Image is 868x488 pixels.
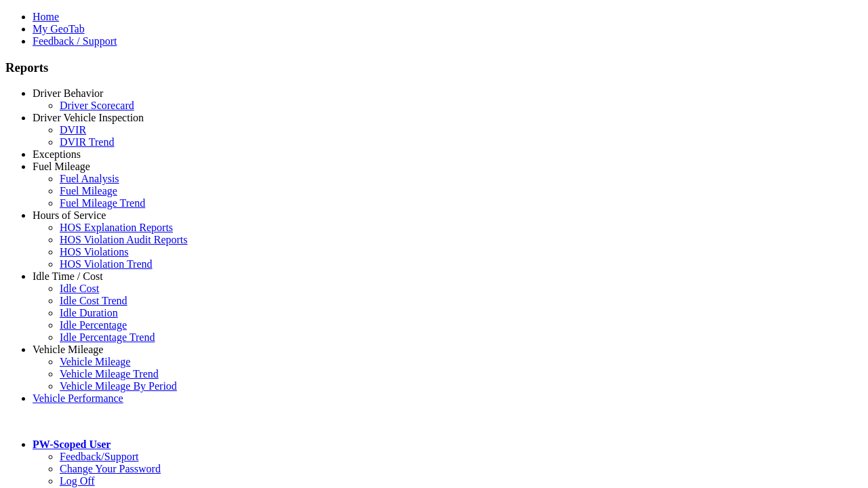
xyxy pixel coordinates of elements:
a: Feedback/Support [60,451,138,462]
a: Idle Percentage [60,319,127,331]
a: Driver Vehicle Inspection [33,112,144,123]
a: Vehicle Mileage Trend [60,368,159,380]
a: Vehicle Mileage [60,356,130,367]
a: Log Off [60,475,95,487]
a: DVIR [60,124,86,136]
a: Feedback / Support [33,35,117,47]
a: DVIR Trend [60,136,114,148]
a: Fuel Mileage Trend [60,197,145,209]
a: Home [33,11,59,22]
a: Fuel Analysis [60,173,119,184]
a: HOS Violations [60,246,128,258]
a: Fuel Mileage [60,185,117,197]
a: Hours of Service [33,209,106,221]
a: Change Your Password [60,463,161,474]
a: Vehicle Performance [33,392,123,404]
a: Driver Scorecard [60,100,134,111]
a: Vehicle Mileage By Period [60,380,177,392]
a: Driver Behavior [33,87,103,99]
a: Idle Cost Trend [60,295,127,306]
a: HOS Violation Audit Reports [60,234,188,245]
a: Vehicle Mileage [33,344,103,355]
a: HOS Violation Trend [60,258,153,270]
h3: Reports [5,60,863,75]
a: My GeoTab [33,23,85,35]
a: Idle Percentage Trend [60,331,155,343]
a: Idle Time / Cost [33,270,103,282]
a: Exceptions [33,148,81,160]
a: Idle Duration [60,307,118,319]
a: PW-Scoped User [33,439,111,450]
a: HOS Explanation Reports [60,222,173,233]
a: Fuel Mileage [33,161,90,172]
a: Idle Cost [60,283,99,294]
